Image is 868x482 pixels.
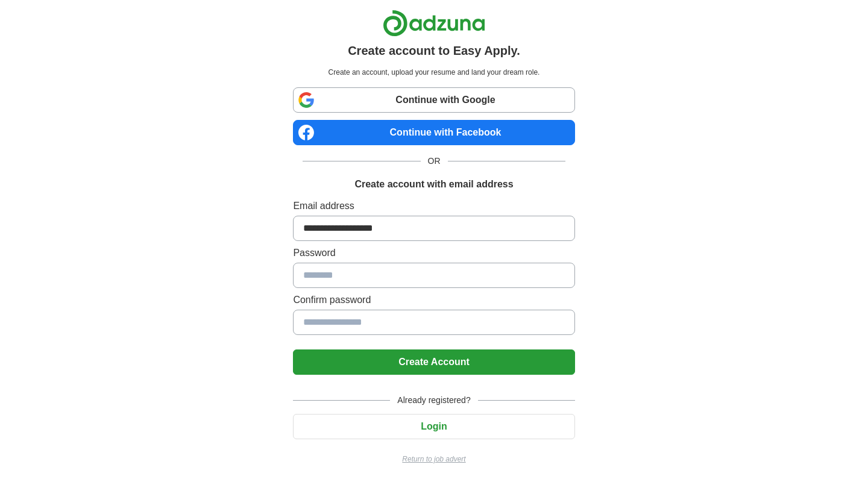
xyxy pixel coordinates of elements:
a: Continue with Google [293,87,574,113]
span: OR [421,155,448,167]
h1: Create account to Easy Apply. [348,42,520,60]
label: Password [293,246,574,260]
a: Continue with Facebook [293,120,574,145]
h1: Create account with email address [354,177,513,192]
span: Already registered? [390,394,477,407]
button: Login [293,414,574,439]
p: Create an account, upload your resume and land your dream role. [295,67,572,78]
a: Return to job advert [293,454,574,465]
label: Email address [293,199,574,213]
img: Adzuna logo [383,10,485,37]
a: Login [293,421,574,431]
label: Confirm password [293,293,574,307]
button: Create Account [293,349,574,375]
